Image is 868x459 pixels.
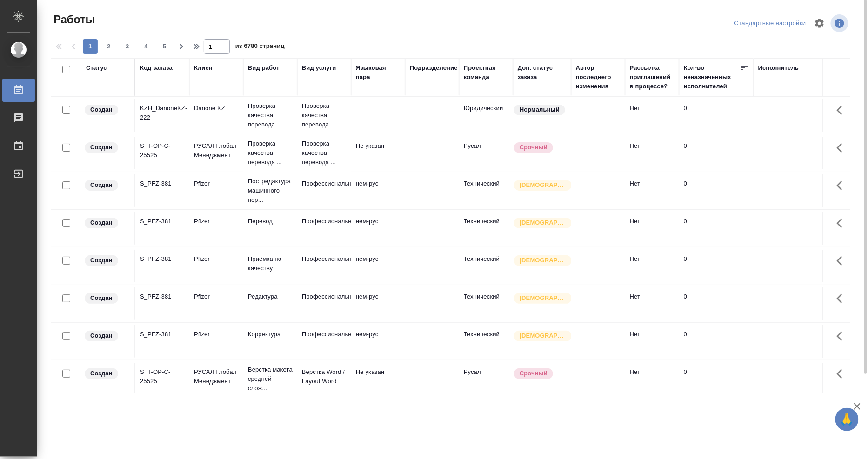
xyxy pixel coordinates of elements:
[90,143,113,152] p: Создан
[679,212,754,245] td: 0
[248,101,293,129] p: Проверка качества перевода ...
[625,325,679,358] td: Нет
[835,408,859,431] button: 🙏
[679,325,754,358] td: 0
[625,287,679,320] td: Нет
[194,292,239,301] p: Pfizer
[356,63,401,82] div: Языковая пара
[351,363,405,395] td: Не указан
[758,63,799,73] div: Исполнитель
[459,137,513,169] td: Русал
[831,174,854,197] button: Здесь прячутся важные кнопки
[459,287,513,320] td: Технический
[351,174,405,207] td: нем-рус
[459,212,513,245] td: Технический
[459,250,513,282] td: Технический
[194,217,239,226] p: Pfizer
[84,367,130,380] div: Заказ еще не согласован с клиентом, искать исполнителей рано
[140,330,185,339] div: S_PFZ-381
[140,254,185,264] div: S_PFZ-381
[576,63,621,91] div: Автор последнего изменения
[90,331,113,340] p: Создан
[684,63,740,91] div: Кол-во неназначенных исполнителей
[520,105,560,114] p: Нормальный
[520,331,566,340] p: [DEMOGRAPHIC_DATA]
[120,42,135,51] span: 3
[679,137,754,169] td: 0
[84,179,130,192] div: Заказ еще не согласован с клиентом, искать исполнителей рано
[520,218,566,227] p: [DEMOGRAPHIC_DATA]
[90,105,113,114] p: Создан
[235,40,285,54] span: из 6780 страниц
[302,63,336,73] div: Вид услуги
[302,179,347,188] p: Профессиональный
[90,293,113,303] p: Создан
[302,101,347,129] p: Проверка качества перевода ...
[831,212,854,234] button: Здесь прячутся важные кнопки
[459,99,513,132] td: Юридический
[248,292,293,301] p: Редактура
[248,330,293,339] p: Корректура
[625,363,679,395] td: Нет
[140,217,185,226] div: S_PFZ-381
[302,292,347,301] p: Профессиональный
[248,177,293,205] p: Постредактура машинного пер...
[679,250,754,282] td: 0
[831,99,854,121] button: Здесь прячутся важные кнопки
[520,180,566,190] p: [DEMOGRAPHIC_DATA]
[839,410,855,429] span: 🙏
[520,369,548,378] p: Срочный
[302,217,347,226] p: Профессиональный
[157,42,172,51] span: 5
[520,293,566,303] p: [DEMOGRAPHIC_DATA]
[302,330,347,339] p: Профессиональный
[140,141,185,160] div: S_T-OP-C-25525
[86,63,107,73] div: Статус
[831,363,854,385] button: Здесь прячутся важные кнопки
[464,63,508,82] div: Проектная команда
[459,174,513,207] td: Технический
[831,325,854,347] button: Здесь прячутся важные кнопки
[732,16,808,31] div: split button
[194,179,239,188] p: Pfizer
[351,212,405,245] td: нем-рус
[351,287,405,320] td: нем-рус
[248,254,293,273] p: Приёмка по качеству
[194,63,215,73] div: Клиент
[248,365,293,393] p: Верстка макета средней слож...
[194,330,239,339] p: Pfizer
[139,39,154,54] button: 4
[90,256,113,265] p: Создан
[120,39,135,54] button: 3
[679,363,754,395] td: 0
[302,254,347,264] p: Профессиональный
[831,137,854,159] button: Здесь прячутся важные кнопки
[194,367,239,386] p: РУСАЛ Глобал Менеджмент
[84,141,130,154] div: Заказ еще не согласован с клиентом, искать исполнителей рано
[831,14,850,32] span: Посмотреть информацию
[194,141,239,160] p: РУСАЛ Глобал Менеджмент
[625,99,679,132] td: Нет
[831,250,854,272] button: Здесь прячутся важные кнопки
[101,39,116,54] button: 2
[140,63,173,73] div: Код заказа
[625,174,679,207] td: Нет
[351,325,405,358] td: нем-рус
[625,250,679,282] td: Нет
[520,143,548,152] p: Срочный
[351,137,405,169] td: Не указан
[194,104,239,113] p: Danone KZ
[139,42,154,51] span: 4
[140,367,185,386] div: S_T-OP-C-25525
[51,12,95,27] span: Работы
[518,63,567,82] div: Доп. статус заказа
[625,137,679,169] td: Нет
[302,367,347,386] p: Верстка Word / Layout Word
[630,63,674,91] div: Рассылка приглашений в процессе?
[679,174,754,207] td: 0
[101,42,116,51] span: 2
[520,256,566,265] p: [DEMOGRAPHIC_DATA]
[140,104,185,122] div: KZH_DanoneKZ-222
[84,330,130,342] div: Заказ еще не согласован с клиентом, искать исполнителей рано
[351,250,405,282] td: нем-рус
